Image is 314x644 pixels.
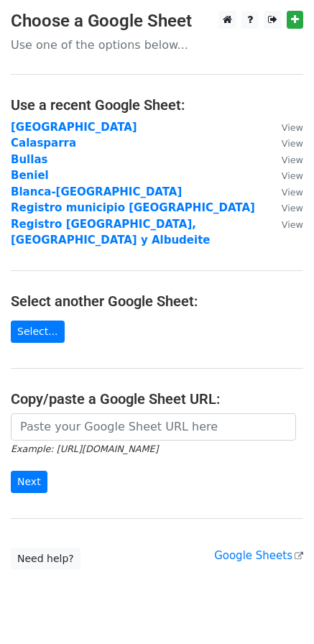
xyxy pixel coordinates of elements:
[282,187,303,198] small: View
[11,293,303,310] h4: Select another Google Sheet:
[11,321,65,343] a: Select...
[267,201,303,214] a: View
[11,169,49,182] a: Beniel
[11,96,303,114] h4: Use a recent Google Sheet:
[11,121,137,134] a: [GEOGRAPHIC_DATA]
[11,11,303,32] h3: Choose a Google Sheet
[11,137,76,149] a: Calasparra
[282,155,303,165] small: View
[282,170,303,181] small: View
[282,203,303,213] small: View
[267,121,303,134] a: View
[11,201,255,214] a: Registro municipio [GEOGRAPHIC_DATA]
[214,549,303,562] a: Google Sheets
[11,390,303,408] h4: Copy/paste a Google Sheet URL:
[11,413,296,441] input: Paste your Google Sheet URL here
[11,185,182,198] a: Blanca-[GEOGRAPHIC_DATA]
[282,122,303,133] small: View
[267,153,303,166] a: View
[11,548,80,570] a: Need help?
[267,218,303,231] a: View
[267,185,303,198] a: View
[11,37,303,52] p: Use one of the options below...
[267,137,303,149] a: View
[11,443,158,454] small: Example: [URL][DOMAIN_NAME]
[282,219,303,230] small: View
[11,218,211,247] a: Registro [GEOGRAPHIC_DATA], [GEOGRAPHIC_DATA] y Albudeite
[11,153,47,166] a: Bullas
[11,471,47,493] input: Next
[282,138,303,149] small: View
[267,169,303,182] a: View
